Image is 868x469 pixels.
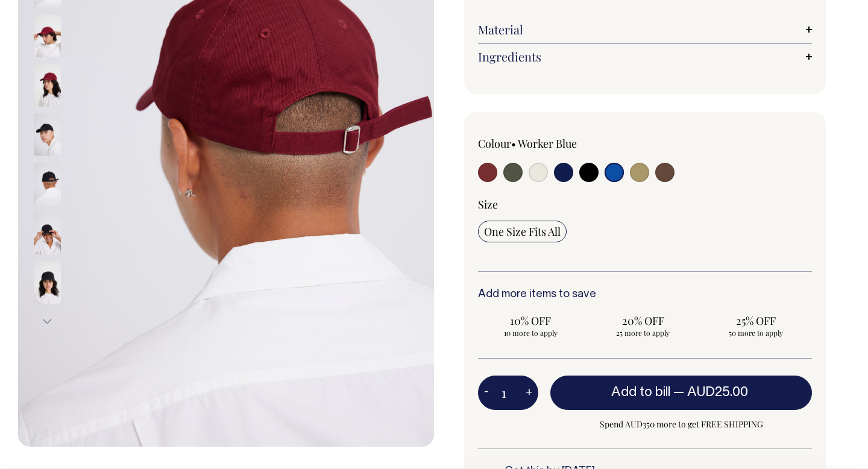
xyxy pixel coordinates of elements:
[478,136,612,151] div: Colour
[520,381,538,405] button: +
[478,22,812,37] a: Material
[478,381,495,405] button: -
[34,113,61,156] img: black
[38,307,56,335] button: Next
[709,313,802,328] span: 25% OFF
[511,136,516,151] span: •
[673,386,751,398] span: —
[484,313,577,328] span: 10% OFF
[478,289,812,301] h6: Add more items to save
[597,313,690,328] span: 20% OFF
[478,49,812,64] a: Ingredients
[591,310,696,341] input: 20% OFF 25 more to apply
[34,163,61,205] img: black
[484,328,577,338] span: 10 more to apply
[597,328,690,338] span: 25 more to apply
[34,64,61,106] img: burgundy
[611,386,670,398] span: Add to bill
[478,197,812,212] div: Size
[34,212,61,254] img: black
[550,376,812,409] button: Add to bill —AUD25.00
[709,328,802,338] span: 50 more to apply
[550,417,812,432] span: Spend AUD350 more to get FREE SHIPPING
[34,262,61,304] img: black
[478,310,583,341] input: 10% OFF 10 more to apply
[687,386,748,398] span: AUD25.00
[703,310,808,341] input: 25% OFF 50 more to apply
[34,14,61,57] img: burgundy
[518,136,577,151] label: Worker Blue
[478,221,567,242] input: One Size Fits All
[484,224,561,239] span: One Size Fits All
